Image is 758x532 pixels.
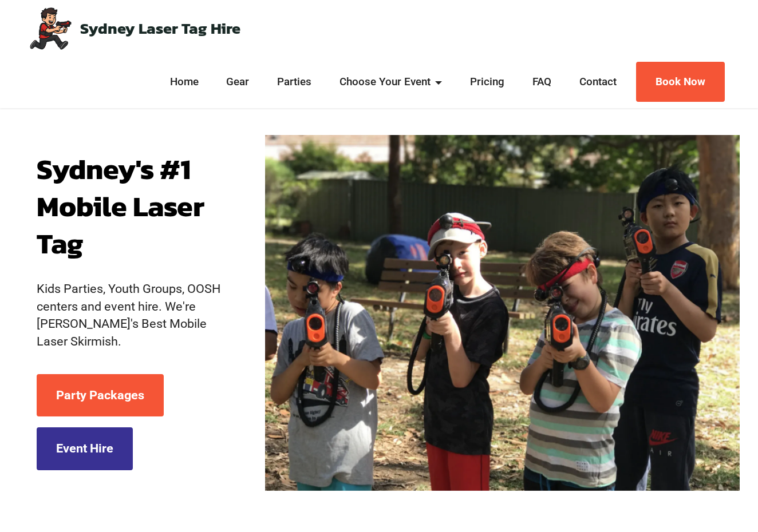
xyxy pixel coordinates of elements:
a: Event Hire [37,427,133,470]
a: Gear [223,74,252,89]
a: Parties [274,74,315,89]
a: Home [167,74,202,89]
p: Kids Parties, Youth Groups, OOSH centers and event hire. We're [PERSON_NAME]'s Best Mobile Laser ... [37,280,228,350]
a: Party Packages [37,374,164,416]
a: Choose Your Event [337,74,445,89]
img: Mobile Laser Tag Parties Sydney [27,6,73,50]
a: Sydney Laser Tag Hire [80,21,240,36]
a: Contact [577,74,620,89]
a: Pricing [467,74,508,89]
strong: Sydney's #1 Mobile Laser Tag [37,148,204,265]
img: Epic Laser Tag Parties Sydney [265,135,740,491]
a: FAQ [530,74,555,89]
a: Book Now [636,62,725,102]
